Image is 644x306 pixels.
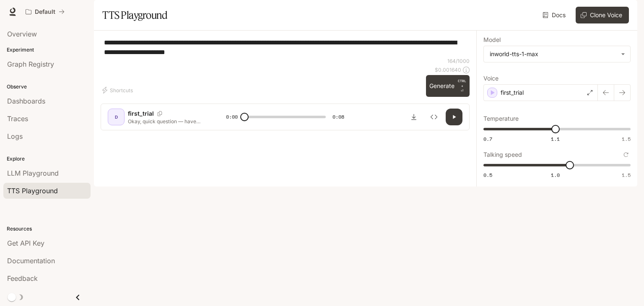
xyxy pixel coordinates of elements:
[426,75,470,97] button: GenerateCTRL +⏎
[551,135,560,143] span: 1.1
[426,109,442,125] button: Inspect
[621,150,631,159] button: Reset to default
[458,78,466,93] p: ⏎
[576,7,629,23] button: Clone Voice
[458,78,466,88] p: CTRL +
[551,171,560,179] span: 1.0
[483,116,519,122] p: Temperature
[109,110,123,124] div: D
[483,135,492,143] span: 0.7
[128,109,154,118] p: first_trial
[490,50,617,58] div: inworld-tts-1-max
[101,83,136,97] button: Shortcuts
[622,171,631,179] span: 1.5
[332,113,344,121] span: 0:08
[484,46,630,62] div: inworld-tts-1-max
[622,135,631,143] span: 1.5
[483,75,499,81] p: Voice
[483,152,522,158] p: Talking speed
[226,113,238,121] span: 0:00
[102,7,167,23] h1: TTS Playground
[483,37,501,43] p: Model
[22,3,68,20] button: All workspaces
[501,88,524,97] p: first_trial
[35,8,55,16] p: Default
[447,57,470,65] p: 164 / 1000
[405,109,422,125] button: Download audio
[483,171,492,179] span: 0.5
[541,7,569,23] a: Docs
[128,118,206,125] p: Okay, quick question — have you ever needed to remove a background from a photo, but you ended up...
[435,66,461,73] p: $ 0.001640
[154,111,166,116] button: Copy Voice ID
